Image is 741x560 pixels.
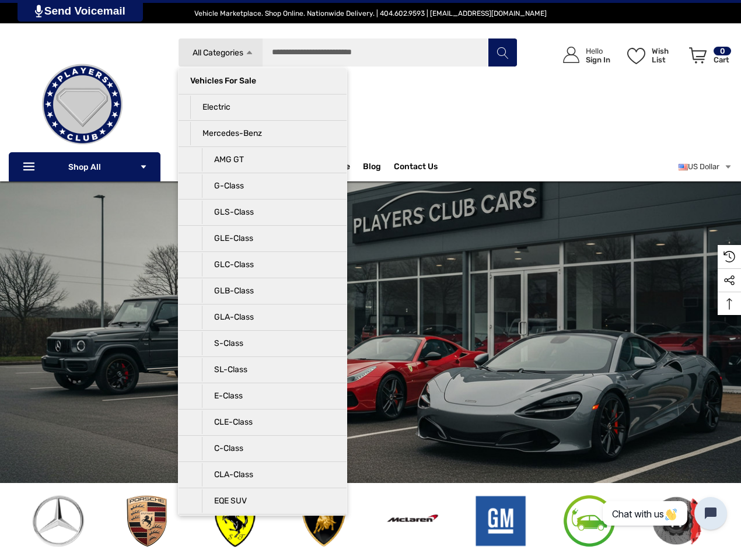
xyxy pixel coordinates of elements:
a: Sign in [550,35,616,75]
a: Cart with 0 items [684,35,732,80]
p: CLE-Class [202,411,335,434]
a: All Categories Icon Arrow Down Icon Arrow Up [178,38,263,67]
p: AMG GT [202,148,335,171]
span: Vehicle Marketplace. Shop Online. Nationwide Delivery. | 404.602.9593 | [EMAIL_ADDRESS][DOMAIN_NAME] [194,9,547,17]
svg: Top [718,298,741,310]
p: Hello [586,47,610,55]
img: Players Club | Cars For Sale [24,46,141,163]
img: Image Device [386,495,439,547]
img: Image Device [563,495,616,547]
svg: Icon Arrow Up [245,48,254,57]
p: SL-Class [202,358,335,381]
p: GLA-Class [202,306,335,329]
a: Blog [363,162,381,174]
svg: Social Media [723,275,735,286]
p: Shop All [9,152,160,181]
p: G-Class [202,174,335,198]
img: Image Device [32,495,85,547]
p: 0 [714,47,731,55]
svg: Recently Viewed [723,251,735,262]
p: GLE-Class [202,227,335,250]
p: S-Class [202,332,335,355]
a: Wish List Wish List [622,35,684,75]
img: PjwhLS0gR2VuZXJhdG9yOiBHcmF2aXQuaW8gLS0+PHN2ZyB4bWxucz0iaHR0cDovL3d3dy53My5vcmcvMjAwMC9zdmciIHhtb... [35,5,43,17]
svg: Icon User Account [563,47,579,63]
img: Image Device [652,495,704,547]
p: GLB-Class [202,279,335,303]
button: Search [488,38,517,67]
img: Image Device [121,495,173,547]
p: Mercedes-Benz [190,122,335,145]
p: Cart [714,55,731,64]
p: C-Class [202,437,335,460]
p: CLA-Class [202,463,335,487]
svg: Icon Arrow Down [139,163,148,171]
p: Vehicles For Sale [190,69,335,93]
p: GLC-Class [202,253,335,276]
p: GLS-Class [202,201,335,224]
p: EQE SUV [202,489,335,513]
svg: Review Your Cart [689,47,707,64]
svg: Wish List [627,48,645,64]
p: Wish List [652,47,683,64]
p: Sign In [586,55,610,64]
p: Electric [190,96,335,119]
svg: Icon Line [22,160,39,174]
img: Image Device [474,495,527,547]
a: USD [679,155,732,178]
img: Image Device [209,495,261,547]
p: E-Class [202,384,335,408]
img: Image Device [298,495,350,547]
a: Contact Us [394,162,438,174]
span: All Categories [193,48,243,58]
